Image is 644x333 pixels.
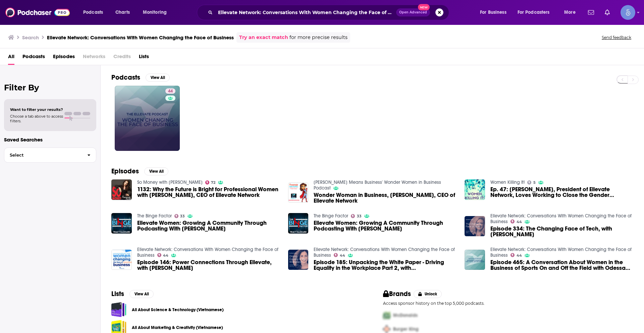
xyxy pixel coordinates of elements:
[490,179,525,185] a: Women Killing It!
[215,7,396,18] input: Search podcasts, credits, & more...
[137,186,280,198] span: 1132: Why the Future is Bright for Professional Women with [PERSON_NAME], CEO of Ellevate Network
[211,181,215,184] span: 72
[621,5,635,20] span: Logged in as Spiral5-G1
[165,88,175,94] a: 44
[602,7,612,18] a: Show notifications dropdown
[314,192,457,204] a: Wonder Woman in Business, Kristy Wallace, CEO of Ellevate Network
[527,180,536,184] a: 5
[314,192,457,204] span: Wonder Woman in Business, [PERSON_NAME], CEO of Ellevate Network
[53,51,75,65] a: Episodes
[314,213,348,219] a: The Binge Factor
[174,214,185,218] a: 33
[137,247,278,258] a: Ellevate Network: Conversations With Women Changing the Face of Business
[113,51,131,65] span: Credits
[138,7,175,18] button: open menu
[511,219,522,223] a: 44
[137,186,280,198] a: 1132: Why the Future is Bright for Professional Women with Kristy Wallace, CEO of Ellevate Network
[288,250,309,270] img: Episode 185: Unpacking the White Paper - Driving Equality in the Workplace Part 2, with Ellevate'...
[490,247,632,258] a: Ellevate Network: Conversations With Women Changing the Face of Business
[314,247,455,258] a: Ellevate Network: Conversations With Women Changing the Face of Business
[393,326,419,332] span: Burger King
[399,11,427,14] span: Open Advanced
[132,324,223,331] a: All About Marketing & Creativity (Vietnamese)
[475,7,515,18] button: open menu
[111,73,170,82] a: PodcastsView All
[314,259,457,271] span: Episode 185: Unpacking the White Paper - Driving Equality in the Workplace Part 2, with [PERSON_N...
[180,215,185,218] span: 33
[129,290,154,298] button: View All
[465,250,485,270] img: Episode 465: A Conversation About Women in the Business of Sports On and Off the Field with Odess...
[143,8,167,17] span: Monitoring
[383,301,633,306] p: Access sponsor history on the top 5,000 podcasts.
[314,179,441,191] a: Freeman Means Business' Wonder Women in Business Podcast
[5,6,70,19] img: Podchaser - Follow, Share and Rate Podcasts
[490,259,633,271] a: Episode 465: A Conversation About Women in the Business of Sports On and Off the Field with Odess...
[414,290,442,298] button: Unlock
[288,213,309,234] img: Ellevate Women: Growing A Community Through Podcasting With Kristy Wallace
[621,5,635,20] button: Show profile menu
[137,179,203,185] a: So Money with Farnoosh Torabi
[111,250,132,270] img: Episode 146: Power Connections Through Ellevate, with Melanie Curtis
[137,220,280,232] span: Ellevate Women: Growing A Community Through Podcasting With [PERSON_NAME]
[4,148,96,163] button: Select
[47,34,234,41] h3: Ellevate Network: Conversations With Women Changing the Face of Business
[340,254,345,257] span: 44
[559,7,584,18] button: open menu
[357,215,362,218] span: 33
[83,51,105,65] span: Networks
[111,213,132,234] img: Ellevate Women: Growing A Community Through Podcasting With Kristy Wallace
[600,35,633,40] button: Send feedback
[380,308,393,322] img: First Pro Logo
[621,5,635,20] img: User Profile
[418,4,430,10] span: New
[146,74,170,82] button: View All
[490,226,633,237] span: Episode 334: The Changing Face of Tech, with [PERSON_NAME]
[4,153,82,157] span: Select
[111,290,154,298] a: ListsView All
[111,179,132,200] img: 1132: Why the Future is Bright for Professional Women with Kristy Wallace, CEO of Ellevate Network
[490,226,633,237] a: Episode 334: The Changing Face of Tech, with Paula Ratliff
[115,86,180,151] a: 44
[490,186,633,198] span: Ep. 47: [PERSON_NAME], President of Ellevate Network, Loves Working to Close the Gender Achieveme...
[4,136,96,143] p: Saved Searches
[314,220,457,232] span: Ellevate Women: Growing A Community Through Podcasting With [PERSON_NAME]
[8,51,14,65] a: All
[115,8,130,17] span: Charts
[480,8,506,17] span: For Business
[239,34,288,41] a: Try an exact match
[383,290,411,298] h2: Brands
[513,7,559,18] button: open menu
[564,8,576,17] span: More
[393,313,418,318] span: McDonalds
[585,7,597,18] a: Show notifications dropdown
[168,88,173,95] span: 44
[10,107,63,112] span: Want to filter your results?
[137,259,280,271] span: Episode 146: Power Connections Through Ellevate, with [PERSON_NAME]
[517,254,522,257] span: 44
[139,51,149,65] span: Lists
[490,186,633,198] a: Ep. 47: Kristy Wallace, President of Ellevate Network, Loves Working to Close the Gender Achievem...
[517,220,522,223] span: 44
[111,7,134,18] a: Charts
[22,51,45,65] a: Podcasts
[465,216,485,237] img: Episode 334: The Changing Face of Tech, with Paula Ratliff
[137,259,280,271] a: Episode 146: Power Connections Through Ellevate, with Melanie Curtis
[533,181,536,184] span: 5
[157,253,169,257] a: 44
[132,306,224,314] a: All About Science & Technology (Vietnamese)
[334,253,345,257] a: 44
[111,302,126,317] a: All About Science & Technology (Vietnamese)
[83,8,103,17] span: Podcasts
[288,182,309,203] img: Wonder Woman in Business, Kristy Wallace, CEO of Ellevate Network
[289,34,347,41] span: for more precise results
